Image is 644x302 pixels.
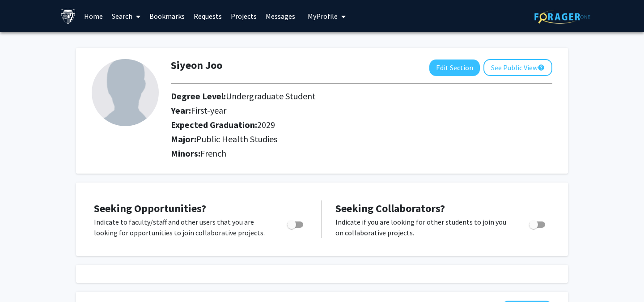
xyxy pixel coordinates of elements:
[171,105,502,116] h2: Year:
[284,217,308,230] div: Toggle
[171,59,222,72] h1: Siyeon Joo
[534,10,590,24] img: ForagerOne Logo
[107,0,145,32] a: Search
[171,119,502,130] h2: Expected Graduation:
[200,148,226,159] span: French
[538,62,545,73] mat-icon: help
[483,59,552,76] button: See Public View
[257,119,275,130] span: 2029
[94,201,206,215] span: Seeking Opportunities?
[171,134,552,145] h2: Major:
[335,201,445,215] span: Seeking Collaborators?
[145,0,189,32] a: Bookmarks
[171,91,502,102] h2: Degree Level:
[606,262,637,295] iframe: Chat
[226,90,316,102] span: Undergraduate Student
[171,148,552,159] h2: Minors:
[335,217,512,238] p: Indicate if you are looking for other students to join you on collaborative projects.
[189,0,226,32] a: Requests
[60,9,76,24] img: Johns Hopkins University Logo
[80,0,107,32] a: Home
[308,12,338,21] span: My Profile
[261,0,300,32] a: Messages
[94,217,270,238] p: Indicate to faculty/staff and other users that you are looking for opportunities to join collabor...
[92,59,159,126] img: Profile Picture
[525,217,550,230] div: Toggle
[191,105,226,116] span: First-year
[196,133,277,145] span: Public Health Studies
[429,60,480,76] button: Edit Section
[226,0,261,32] a: Projects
